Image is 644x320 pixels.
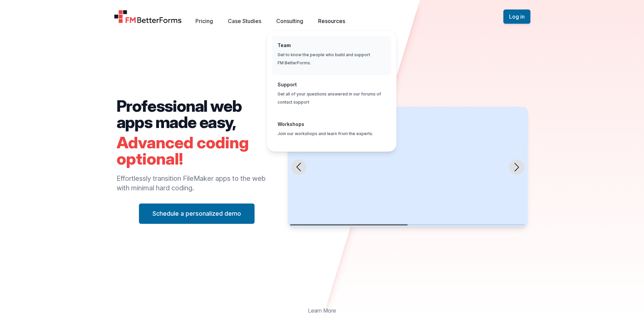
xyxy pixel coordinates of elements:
[117,134,277,167] h2: Advanced coding optional!
[195,18,213,24] a: Pricing
[278,82,297,87] a: Support
[114,10,182,23] a: Home
[139,204,255,224] button: Schedule a personalized demo
[278,42,291,48] a: Team
[318,17,345,25] button: Resources Team Get to know the people who build and support FM BetterForms. Support Get all of yo...
[288,107,527,227] swiper-slide: 1 / 2
[228,18,261,24] a: Case Studies
[106,8,539,25] nav: Global
[308,306,336,315] span: Learn More
[278,121,304,127] a: Workshops
[117,98,277,130] h2: Professional web apps made easy,
[117,174,277,193] p: Effortlessly transition FileMaker apps to the web with minimal hard coding.
[503,9,530,24] button: Log in
[276,18,303,24] a: Consulting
